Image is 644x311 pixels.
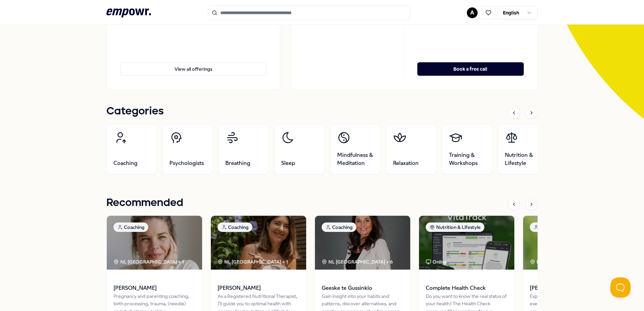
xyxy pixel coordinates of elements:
[426,222,484,232] div: Nutrition & Lifestyle
[442,124,492,174] a: Training & Workshops
[523,216,618,270] img: package image
[274,124,325,174] a: Sleep
[218,222,252,232] div: Coaching
[218,124,269,174] a: Breathing
[114,222,148,232] div: Coaching
[505,151,541,167] span: Nutrition & Lifestyle
[106,124,157,174] a: Coaching
[106,195,183,211] h1: Recommended
[467,7,478,18] button: A
[208,5,410,20] input: Search for products, categories or subcategories
[106,103,164,120] h1: Categories
[530,284,612,292] span: [PERSON_NAME]
[449,151,485,167] span: Training & Workshops
[426,284,508,292] span: Complete Health Check
[114,284,195,292] span: [PERSON_NAME]
[218,258,288,266] div: NL [GEOGRAPHIC_DATA] + 1
[120,51,266,76] a: View all offerings
[426,258,447,266] div: Online
[530,222,565,232] div: Coaching
[417,62,524,76] button: Book a free call
[330,124,381,174] a: Mindfulness & Meditation
[530,258,601,266] div: NL [GEOGRAPHIC_DATA] + 2
[120,62,266,76] button: View all offerings
[322,284,404,292] span: Geeske te Gussinklo
[393,159,419,167] span: Relaxation
[169,159,204,167] span: Psychologists
[419,216,514,270] img: package image
[498,124,548,174] a: Nutrition & Lifestyle
[315,216,410,270] img: package image
[211,216,306,270] img: package image
[322,258,393,266] div: NL [GEOGRAPHIC_DATA] + 6
[322,222,356,232] div: Coaching
[114,159,137,167] span: Coaching
[162,124,213,174] a: Psychologists
[337,151,374,167] span: Mindfulness & Meditation
[610,277,631,298] iframe: Help Scout Beacon - Open
[281,159,295,167] span: Sleep
[114,258,184,266] div: NL [GEOGRAPHIC_DATA] + 1
[218,284,299,292] span: [PERSON_NAME]
[107,216,202,270] img: package image
[386,124,437,174] a: Relaxation
[225,159,250,167] span: Breathing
